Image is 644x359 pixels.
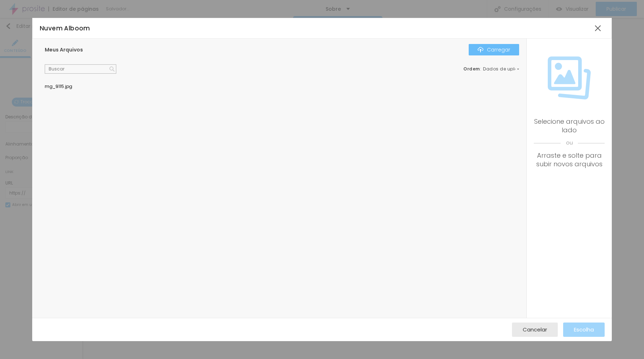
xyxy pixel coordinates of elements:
[536,151,602,168] font: Arraste e solte para subir novos arquivos
[548,56,591,99] img: Ícone
[45,46,83,53] font: Meus Arquivos
[480,66,482,72] font: :
[469,44,519,55] button: ÍconeCarregar
[574,326,594,333] font: Escolha
[109,67,114,72] img: Ícone
[512,323,558,337] button: Cancelar
[523,326,547,333] font: Cancelar
[487,46,510,53] font: Carregar
[534,117,605,134] font: Selecione arquivos ao lado
[40,24,90,33] font: Nuvem Alboom
[483,66,525,72] font: Dados de upload
[478,47,483,53] img: Ícone
[45,64,116,74] input: Buscar
[463,66,480,72] font: Ordem
[45,83,72,89] font: mg_9115.jpg
[566,139,573,146] font: ou
[563,323,605,337] button: Escolha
